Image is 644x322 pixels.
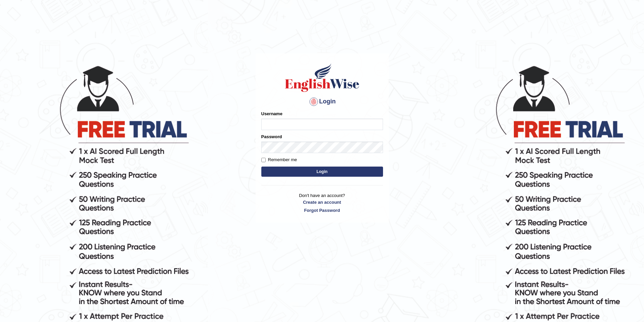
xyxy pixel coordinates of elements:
[284,63,361,93] img: Logo of English Wise sign in for intelligent practice with AI
[261,167,383,177] button: Login
[261,158,266,162] input: Remember me
[261,133,282,140] label: Password
[261,199,383,205] a: Create an account
[261,110,283,117] label: Username
[261,207,383,214] a: Forgot Password
[261,156,297,163] label: Remember me
[261,192,383,213] p: Don't have an account?
[261,96,383,107] h4: Login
